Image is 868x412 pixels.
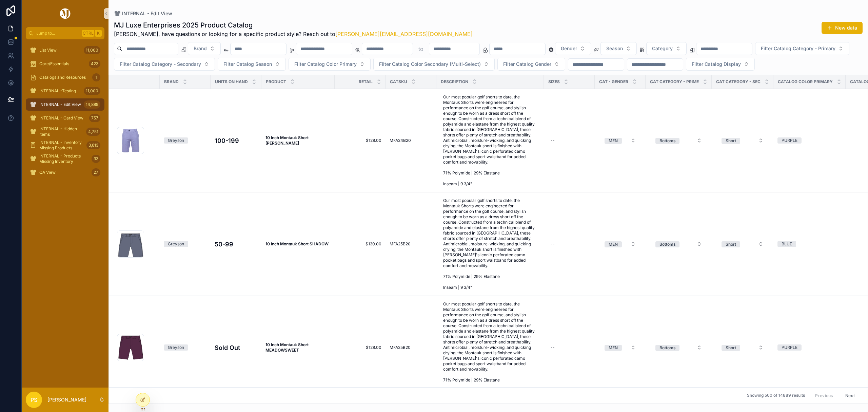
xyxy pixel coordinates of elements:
a: Greyson [164,344,206,351]
a: Select Button [716,238,769,250]
button: Jump to...CtrlK [26,27,104,39]
strong: 10 Inch Montauk Short MEADOWSWEET [265,342,310,353]
a: PURPLE [777,344,842,351]
h4: 100-199 [215,136,257,145]
div: 11,000 [84,87,100,95]
button: Select Button [650,341,707,354]
span: Ctrl [82,30,94,37]
a: -- [548,135,591,146]
span: PS [31,396,37,404]
span: Filter Catalog Color Secondary (Multi-Select) [379,61,481,68]
p: [PERSON_NAME] [47,396,86,403]
a: INTERNAL - Edit View14,889 [26,98,104,111]
button: Unselect BOTTOMS [655,344,679,351]
button: Select Button [650,238,707,250]
strong: 10 Inch Montauk Short SHADOW [265,241,329,246]
a: 10 Inch Montauk Short MEADOWSWEET [265,342,331,353]
div: MEN [609,345,618,351]
span: INTERNAL - Inventory Missing Products [39,140,84,151]
span: List View [39,48,57,53]
div: Short [726,138,736,144]
a: 50-99 [215,240,257,249]
div: MEN [609,138,618,144]
span: Catalogs and Resources [39,75,86,80]
a: Catalogs and Resources1 [26,71,104,83]
button: Unselect BOTTOMS [655,241,679,247]
span: CATSKU [390,79,407,85]
span: Retail [359,79,373,85]
span: INTERNAL - Products Missing Inventory [39,153,89,164]
span: K [96,31,101,36]
span: INTERNAL - Card View [39,115,83,121]
span: MFA24B20 [390,138,411,143]
span: Season [606,45,623,52]
a: INTERNAL - Products Missing Inventory33 [26,153,104,165]
a: Our most popular golf shorts to date, the Montauk Shorts were engineered for performance on the g... [440,195,540,293]
span: INTERNAL - Edit View [39,102,81,107]
span: CAT CATEGORY - PRIME [650,79,699,85]
span: Core/Essentials [39,61,69,67]
div: Bottoms [659,345,675,351]
div: 1 [92,73,100,81]
div: 14,889 [84,100,100,109]
span: $128.00 [339,138,381,143]
button: Select Button [599,341,641,354]
div: 11,000 [84,46,100,54]
span: Gender [561,45,577,52]
span: Jump to... [36,31,79,36]
span: Our most popular golf shorts to date, the Montauk Shorts were engineered for performance on the g... [443,198,537,290]
span: Filter Catalog Category - Primary [761,45,835,52]
span: CAT - GENDER [599,79,628,85]
button: Select Button [114,58,215,71]
a: BLUE [777,241,842,247]
div: -- [551,241,555,247]
button: Select Button [716,238,769,250]
a: Select Button [599,134,642,147]
a: Select Button [716,134,769,147]
a: List View11,000 [26,44,104,56]
div: Short [726,345,736,351]
button: Select Button [600,42,637,55]
button: Select Button [646,42,687,55]
span: Catalog Color Primary [778,79,833,85]
div: Greyson [168,137,184,144]
span: Filter Catalog Gender [503,61,551,68]
div: PURPLE [782,137,797,144]
span: MFA25B20 [390,241,411,247]
a: -- [548,342,591,353]
p: to [418,45,423,53]
div: Short [726,241,736,247]
div: Greyson [168,241,184,247]
span: Product [266,79,286,85]
a: 10 Inch Montauk Short SHADOW [265,241,331,247]
div: BLUE [782,241,792,247]
button: Select Button [599,238,641,250]
span: Filter Catalog Display [692,61,741,68]
span: Category [652,45,673,52]
button: Select Button [686,58,755,71]
a: -- [548,239,591,249]
button: Select Button [650,134,707,147]
a: New data [822,22,863,34]
a: $128.00 [339,345,381,350]
h4: Sold Out [215,343,257,352]
button: Select Button [497,58,565,71]
button: Select Button [218,58,286,71]
img: App logo [59,8,72,19]
a: INTERNAL - Card View757 [26,112,104,124]
button: Select Button [555,42,591,55]
span: Our most popular golf shorts to date, the Montauk Shorts were engineered for performance on the g... [443,94,537,187]
span: Units On Hand [215,79,248,85]
div: 27 [92,168,100,176]
a: MFA25B20 [390,345,432,350]
a: INTERNAL -Testing11,000 [26,85,104,97]
div: -- [551,138,555,143]
span: INTERNAL - Hidden Items [39,126,83,137]
a: Select Button [599,341,642,354]
span: SIZES [548,79,560,85]
div: 3,613 [86,141,100,149]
